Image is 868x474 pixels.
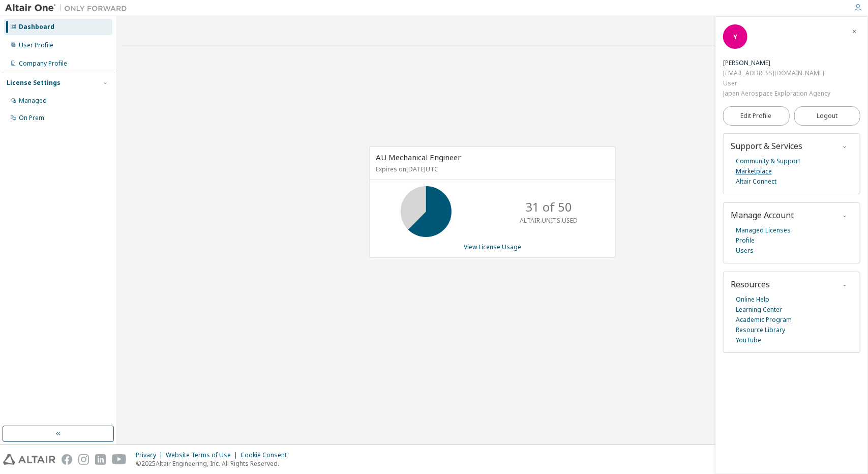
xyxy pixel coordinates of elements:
a: Edit Profile [723,106,790,126]
a: Managed Licenses [736,225,791,235]
img: altair_logo.svg [3,454,55,465]
p: 31 of 50 [525,198,572,216]
p: Expires on [DATE] UTC [376,165,607,173]
img: instagram.svg [78,454,89,465]
div: Japan Aerospace Exploration Agency [723,88,830,99]
a: Altair Connect [736,176,776,187]
span: Logout [817,111,837,121]
button: Logout [794,106,861,126]
span: AU Mechanical Engineer [376,152,461,162]
div: On Prem [19,114,44,122]
div: Managed [19,97,47,105]
span: Y [733,33,737,41]
div: Dashboard [19,23,54,31]
div: Cookie Consent [241,451,293,459]
a: Academic Program [736,315,792,325]
p: ALTAIR UNITS USED [520,216,578,225]
span: Manage Account [731,210,794,221]
a: Resource Library [736,325,785,335]
span: Resources [731,279,770,290]
a: Community & Support [736,156,800,166]
img: youtube.svg [112,454,127,465]
a: Profile [736,235,755,246]
div: Company Profile [19,60,67,68]
img: facebook.svg [62,454,72,465]
div: [EMAIL_ADDRESS][DOMAIN_NAME] [723,68,830,78]
div: User Profile [19,41,53,49]
a: Learning Center [736,305,782,315]
div: Privacy [136,451,166,459]
a: View License Usage [464,243,521,251]
div: Yusuke Komeda [723,58,830,68]
a: Marketplace [736,166,772,176]
div: User [723,78,830,88]
div: License Settings [7,79,61,87]
div: Website Terms of Use [166,451,241,459]
span: Edit Profile [741,112,772,120]
img: Altair One [5,3,132,13]
img: linkedin.svg [95,454,106,465]
a: YouTube [736,335,761,345]
a: Users [736,246,754,256]
a: Online Help [736,294,769,305]
span: Support & Services [731,140,802,152]
p: © 2025 Altair Engineering, Inc. All Rights Reserved. [136,459,293,468]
